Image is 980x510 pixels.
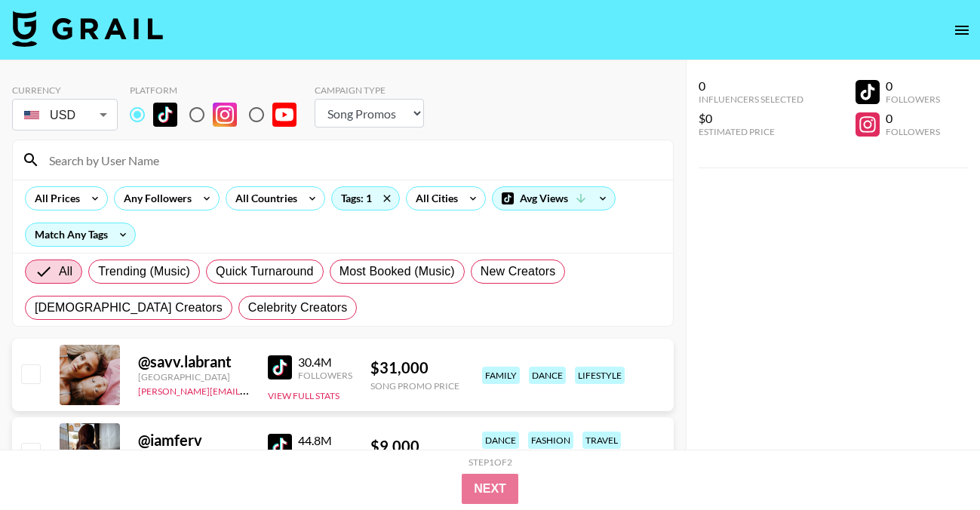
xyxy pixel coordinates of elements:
[339,263,455,281] span: Most Booked (Music)
[298,448,352,459] div: Followers
[905,435,962,492] iframe: Drift Widget Chat Controller
[482,432,519,449] div: dance
[138,382,361,397] a: [PERSON_NAME][EMAIL_ADDRESS][DOMAIN_NAME]
[268,355,292,379] img: TikTok
[138,431,250,450] div: @ iamferv
[26,187,83,210] div: All Prices
[528,432,573,449] div: fashion
[699,111,803,126] div: $0
[370,358,459,377] div: $ 31,000
[213,103,237,127] img: Instagram
[35,299,223,317] span: [DEMOGRAPHIC_DATA] Creators
[268,434,292,458] img: TikTok
[153,103,177,127] img: TikTok
[699,94,803,105] div: Influencers Selected
[699,126,803,137] div: Estimated Price
[248,299,348,317] span: Celebrity Creators
[886,78,940,94] div: 0
[226,187,300,210] div: All Countries
[298,370,352,381] div: Followers
[468,456,512,468] div: Step 1 of 2
[575,367,625,384] div: lifestyle
[272,103,296,127] img: YouTube
[315,84,424,96] div: Campaign Type
[462,474,518,504] button: Next
[59,263,72,281] span: All
[12,84,118,96] div: Currency
[216,263,314,281] span: Quick Turnaround
[493,187,615,210] div: Avg Views
[138,352,250,371] div: @ savv.labrant
[947,15,977,45] button: open drawer
[15,102,115,128] div: USD
[407,187,461,210] div: All Cities
[482,367,520,384] div: family
[529,367,566,384] div: dance
[370,380,459,392] div: Song Promo Price
[370,437,459,456] div: $ 9,000
[98,263,190,281] span: Trending (Music)
[298,433,352,448] div: 44.8M
[138,371,250,382] div: [GEOGRAPHIC_DATA]
[298,355,352,370] div: 30.4M
[40,148,664,172] input: Search by User Name
[26,223,135,246] div: Match Any Tags
[332,187,399,210] div: Tags: 1
[582,432,621,449] div: travel
[886,94,940,105] div: Followers
[12,11,163,47] img: Grail Talent
[886,126,940,137] div: Followers
[268,390,339,401] button: View Full Stats
[481,263,556,281] span: New Creators
[130,84,309,96] div: Platform
[115,187,195,210] div: Any Followers
[699,78,803,94] div: 0
[886,111,940,126] div: 0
